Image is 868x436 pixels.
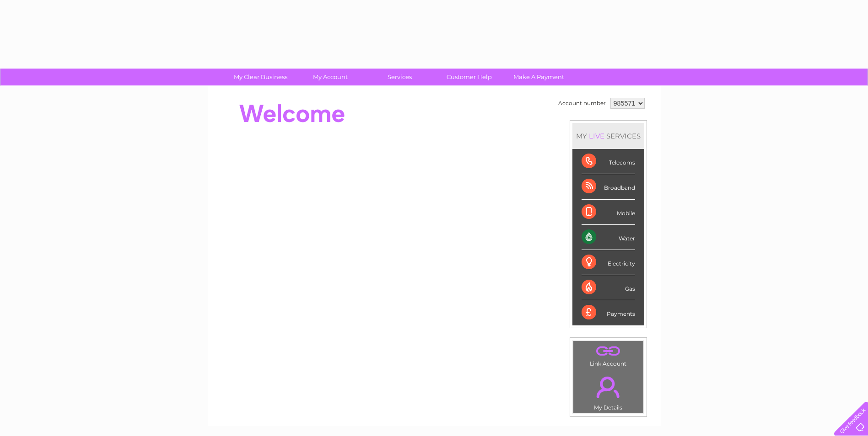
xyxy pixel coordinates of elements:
div: Mobile [582,200,635,225]
a: Make A Payment [501,69,577,85]
div: Payments [582,300,635,325]
div: MY SERVICES [572,123,644,149]
td: My Details [573,369,644,414]
div: LIVE [587,132,606,140]
a: My Clear Business [223,69,298,85]
div: Electricity [582,250,635,275]
div: Gas [582,275,635,300]
a: . [576,371,641,403]
a: My Account [292,69,368,85]
td: Link Account [573,340,644,369]
a: Customer Help [431,69,507,85]
div: Water [582,225,635,250]
div: Telecoms [582,149,635,174]
a: Services [362,69,437,85]
div: Broadband [582,174,635,199]
td: Account number [556,96,608,111]
a: . [576,343,641,359]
